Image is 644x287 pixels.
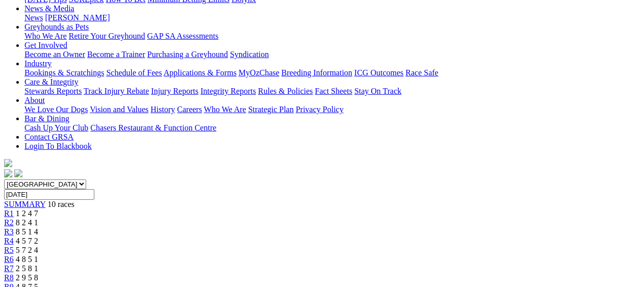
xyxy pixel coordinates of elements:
[24,59,51,68] a: Industry
[24,32,640,41] div: Greyhounds as Pets
[69,32,145,40] a: Retire Your Greyhound
[164,68,237,77] a: Applications & Forms
[24,123,88,132] a: Cash Up Your Club
[87,50,145,59] a: Become a Trainer
[16,209,38,218] span: 1 2 4 7
[106,68,162,77] a: Schedule of Fees
[90,123,216,132] a: Chasers Restaurant & Function Centre
[24,68,104,77] a: Bookings & Scratchings
[4,218,14,227] a: R2
[4,227,14,236] a: R3
[16,264,38,273] span: 2 5 8 1
[47,200,74,208] span: 10 races
[177,105,202,114] a: Careers
[24,32,67,40] a: Who We Are
[354,87,401,95] a: Stay On Track
[24,87,82,95] a: Stewards Reports
[4,200,45,208] a: SUMMARY
[24,96,45,105] a: About
[16,255,38,264] span: 4 8 5 1
[24,142,92,150] a: Login To Blackbook
[16,218,38,227] span: 8 2 4 1
[258,87,313,95] a: Rules & Policies
[281,68,352,77] a: Breeding Information
[24,41,67,49] a: Get Involved
[14,169,22,177] img: twitter.svg
[84,87,149,95] a: Track Injury Rebate
[4,273,14,282] a: R8
[24,123,640,133] div: Bar & Dining
[150,105,175,114] a: History
[16,246,38,254] span: 5 7 2 4
[24,114,69,123] a: Bar & Dining
[151,87,198,95] a: Injury Reports
[405,68,438,77] a: Race Safe
[24,50,640,59] div: Get Involved
[354,68,403,77] a: ICG Outcomes
[45,13,110,22] a: [PERSON_NAME]
[24,87,640,96] div: Care & Integrity
[204,105,246,114] a: Who We Are
[4,169,12,177] img: facebook.svg
[24,105,88,114] a: We Love Our Dogs
[4,209,14,218] a: R1
[315,87,352,95] a: Fact Sheets
[147,32,219,40] a: GAP SA Assessments
[296,105,344,114] a: Privacy Policy
[24,22,89,31] a: Greyhounds as Pets
[24,77,79,86] a: Care & Integrity
[4,237,14,245] a: R4
[16,237,38,245] span: 4 5 7 2
[4,255,14,264] a: R6
[24,105,640,114] div: About
[4,264,14,273] a: R7
[24,68,640,77] div: Industry
[24,13,640,22] div: News & Media
[147,50,228,59] a: Purchasing a Greyhound
[200,87,256,95] a: Integrity Reports
[24,133,73,141] a: Contact GRSA
[4,246,14,254] a: R5
[24,50,85,59] a: Become an Owner
[248,105,294,114] a: Strategic Plan
[4,189,94,200] input: Select date
[230,50,269,59] a: Syndication
[4,159,12,167] img: logo-grsa-white.png
[239,68,279,77] a: MyOzChase
[16,227,38,236] span: 8 5 1 4
[24,13,43,22] a: News
[90,105,148,114] a: Vision and Values
[16,273,38,282] span: 2 9 5 8
[24,4,74,13] a: News & Media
